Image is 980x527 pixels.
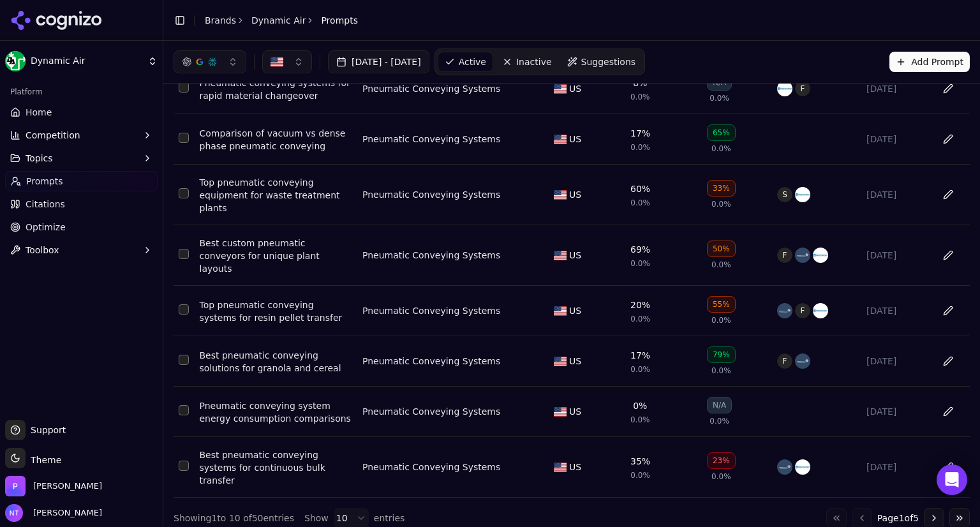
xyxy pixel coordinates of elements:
[569,304,581,317] span: US
[711,315,731,325] span: 0.0%
[889,52,970,72] button: Add Prompt
[328,50,429,73] button: [DATE] - [DATE]
[5,125,158,145] button: Competition
[569,133,581,145] span: US
[26,175,63,188] span: Prompts
[200,176,352,214] a: Top pneumatic conveying equipment for waste treatment plants
[205,15,236,26] a: Brands
[5,476,102,496] button: Open organization switcher
[554,190,567,200] img: US flag
[200,449,352,487] a: Best pneumatic conveying systems for continuous bulk transfer
[938,351,958,371] button: Edit in sheet
[795,353,810,369] img: schenck process
[5,148,158,168] button: Topics
[707,241,736,257] div: 50%
[362,304,500,317] div: Pneumatic Conveying Systems
[709,93,729,103] span: 0.0%
[630,470,650,480] span: 0.0%
[866,133,926,145] div: [DATE]
[33,480,102,492] span: Perrill
[362,133,500,145] a: Pneumatic Conveying Systems
[26,106,52,119] span: Home
[362,82,500,95] a: Pneumatic Conveying Systems
[200,299,352,324] a: Top pneumatic conveying systems for resin pellet transfer
[581,56,636,68] span: Suggestions
[28,507,102,519] span: [PERSON_NAME]
[795,459,810,475] img: macawber engineering
[777,187,792,202] span: S
[866,249,926,262] div: [DATE]
[26,424,66,436] span: Support
[5,476,26,496] img: Perrill
[707,346,736,363] div: 79%
[374,512,405,524] span: entries
[179,461,189,471] button: Select row 10
[362,188,500,201] a: Pneumatic Conveying Systems
[630,299,650,311] div: 20%
[200,127,352,152] a: Comparison of vacuum vs dense phase pneumatic conveying
[795,187,810,202] img: macawber engineering
[554,357,567,366] img: US flag
[5,504,102,522] button: Open user button
[362,461,500,473] a: Pneumatic Conveying Systems
[5,504,23,522] img: Nate Tower
[866,82,926,95] div: [DATE]
[711,144,731,154] span: 0.0%
[813,248,828,263] img: macawber engineering
[179,405,189,415] button: Select row 9
[630,198,650,208] span: 0.0%
[866,355,926,367] div: [DATE]
[26,152,53,165] span: Topics
[200,349,352,375] a: Best pneumatic conveying solutions for granola and cereal
[795,248,810,263] img: schenck process
[777,81,792,96] img: macawber engineering
[362,405,500,418] a: Pneumatic Conveying Systems
[938,78,958,99] button: Edit in sheet
[569,461,581,473] span: US
[707,397,732,413] div: N/A
[179,188,189,198] button: Select row 5
[569,405,581,418] span: US
[459,56,486,68] span: Active
[630,415,650,425] span: 0.0%
[26,455,61,465] span: Theme
[937,464,967,495] div: Open Intercom Messenger
[938,401,958,422] button: Edit in sheet
[866,405,926,418] div: [DATE]
[711,471,731,482] span: 0.0%
[711,260,731,270] span: 0.0%
[554,306,567,316] img: US flag
[561,52,642,72] a: Suggestions
[707,180,736,197] div: 33%
[630,258,650,269] span: 0.0%
[321,14,358,27] span: Prompts
[711,199,731,209] span: 0.0%
[26,129,80,142] span: Competition
[362,249,500,262] a: Pneumatic Conveying Systems
[362,355,500,367] a: Pneumatic Conveying Systems
[26,198,65,211] span: Citations
[569,188,581,201] span: US
[866,461,926,473] div: [DATE]
[5,82,158,102] div: Platform
[5,217,158,237] a: Optimize
[569,355,581,367] span: US
[5,240,158,260] button: Toolbox
[938,301,958,321] button: Edit in sheet
[866,188,926,201] div: [DATE]
[251,14,306,27] a: Dynamic Air
[630,92,650,102] span: 0.0%
[179,304,189,315] button: Select row 7
[5,194,158,214] a: Citations
[777,459,792,475] img: schenck process
[554,463,567,472] img: US flag
[438,52,493,72] a: Active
